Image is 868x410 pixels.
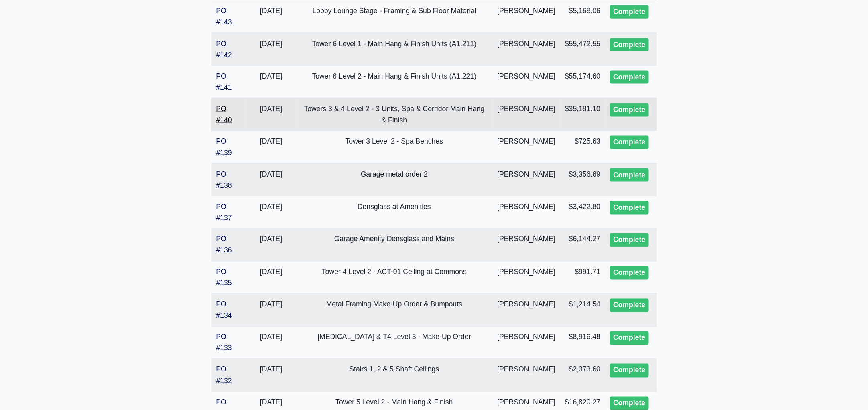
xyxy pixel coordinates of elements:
[296,229,493,261] td: Garage Amenity Densglass and Mains
[560,163,605,196] td: $3,356.69
[246,65,296,98] td: [DATE]
[296,163,493,196] td: Garage metal order 2
[493,131,561,163] td: [PERSON_NAME]
[246,229,296,261] td: [DATE]
[560,327,605,359] td: $8,916.48
[560,33,605,65] td: $55,472.55
[610,38,648,52] div: Complete
[493,229,561,261] td: [PERSON_NAME]
[246,261,296,294] td: [DATE]
[560,65,605,98] td: $55,174.60
[216,170,232,189] a: PO #138
[216,268,232,287] a: PO #135
[493,65,561,98] td: [PERSON_NAME]
[216,235,232,254] a: PO #136
[216,333,232,352] a: PO #133
[610,5,648,19] div: Complete
[296,359,493,392] td: Stairs 1, 2 & 5 Shaft Ceilings
[610,233,648,247] div: Complete
[296,131,493,163] td: Tower 3 Level 2 - Spa Benches
[296,261,493,294] td: Tower 4 Level 2 - ACT-01 Ceiling at Commons
[610,364,648,378] div: Complete
[610,266,648,280] div: Complete
[560,196,605,228] td: $3,422.80
[246,98,296,131] td: [DATE]
[216,72,232,91] a: PO #141
[560,294,605,326] td: $1,214.54
[560,131,605,163] td: $725.63
[216,365,232,385] a: PO #132
[493,33,561,65] td: [PERSON_NAME]
[296,0,493,33] td: Lobby Lounge Stage - Framing & Sub Floor Material
[493,0,561,33] td: [PERSON_NAME]
[493,327,561,359] td: [PERSON_NAME]
[493,98,561,131] td: [PERSON_NAME]
[560,261,605,294] td: $991.71
[246,196,296,228] td: [DATE]
[246,131,296,163] td: [DATE]
[216,105,232,124] a: PO #140
[560,359,605,392] td: $2,373.60
[246,327,296,359] td: [DATE]
[216,7,232,26] a: PO #143
[296,196,493,228] td: Densglass at Amenities
[610,136,648,149] div: Complete
[296,327,493,359] td: [MEDICAL_DATA] & T4 Level 3 - Make-Up Order
[246,294,296,326] td: [DATE]
[246,33,296,65] td: [DATE]
[246,0,296,33] td: [DATE]
[216,137,232,156] a: PO #139
[610,71,648,84] div: Complete
[493,163,561,196] td: [PERSON_NAME]
[610,168,648,182] div: Complete
[246,359,296,392] td: [DATE]
[296,33,493,65] td: Tower 6 Level 1 - Main Hang & Finish Units (A1.211)
[560,98,605,131] td: $35,181.10
[296,98,493,131] td: Towers 3 & 4 Level 2 - 3 Units, Spa & Corridor Main Hang & Finish
[610,201,648,215] div: Complete
[610,331,648,345] div: Complete
[493,261,561,294] td: [PERSON_NAME]
[216,203,232,222] a: PO #137
[610,299,648,313] div: Complete
[296,294,493,326] td: Metal Framing Make-Up Order & Bumpouts
[493,294,561,326] td: [PERSON_NAME]
[610,103,648,117] div: Complete
[216,300,232,320] a: PO #134
[560,229,605,261] td: $6,144.27
[296,65,493,98] td: Tower 6 Level 2 - Main Hang & Finish Units (A1.221)
[493,359,561,392] td: [PERSON_NAME]
[246,163,296,196] td: [DATE]
[493,196,561,228] td: [PERSON_NAME]
[216,40,232,59] a: PO #142
[560,0,605,33] td: $5,168.06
